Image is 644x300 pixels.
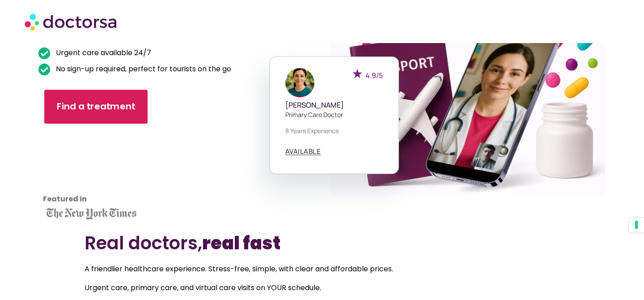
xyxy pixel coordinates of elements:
[202,230,280,256] b: real fast
[43,139,123,206] iframe: Customer reviews powered by Trustpilot
[85,232,560,254] h2: Real doctors,
[285,101,383,109] h5: [PERSON_NAME]
[365,70,383,80] span: 4.9/5
[44,90,148,124] a: Find a treatment
[54,47,151,59] span: Urgent care available 24/7
[285,148,321,155] a: AVAILABLE
[57,100,136,113] span: Find a treatment
[285,126,383,135] p: 8 years experience
[629,217,644,233] button: Your consent preferences for tracking technologies
[43,194,87,204] strong: Featured in
[85,282,560,294] p: Urgent care, primary care, and virtual care visits on YOUR schedule.
[54,63,231,75] span: No sign-up required, perfect for tourists on the go
[285,110,383,119] p: Primary care doctor
[85,263,560,275] p: A friendlier healthcare experience. Stress-free, simple, with clear and affordable prices.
